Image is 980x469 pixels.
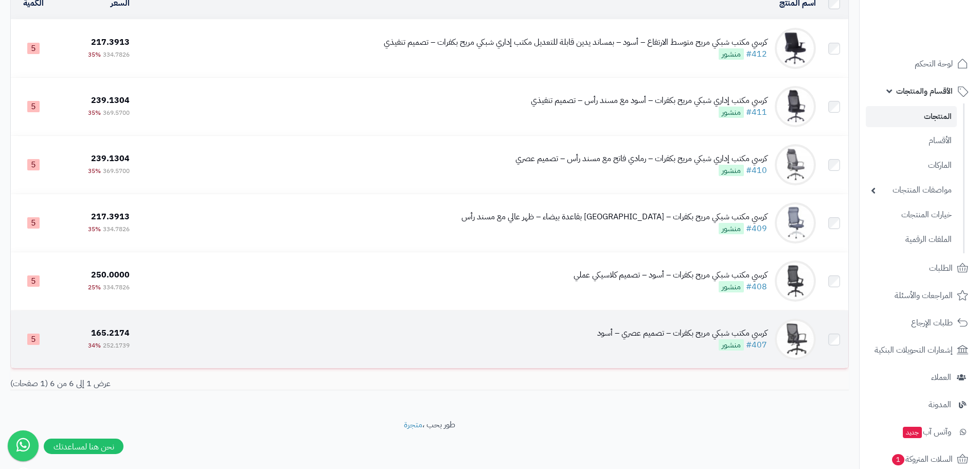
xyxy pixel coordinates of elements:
a: #409 [746,222,767,235]
span: 334.7826 [103,283,130,292]
span: 35% [88,224,101,234]
a: #412 [746,48,767,60]
span: إشعارات التحويلات البنكية [875,343,953,357]
span: 369.5700 [103,108,130,117]
a: المدونة [866,392,974,417]
span: 5 [27,334,40,345]
span: 217.3913 [91,211,130,223]
span: 5 [27,159,40,170]
div: كرسي مكتب شبكي مريح بكفرات – [GEOGRAPHIC_DATA] بقاعدة بيضاء – ظهر عالي مع مسند رأس [461,211,767,223]
span: منشور [719,107,744,118]
span: منشور [719,223,744,234]
span: 252.1739 [103,341,130,350]
a: #407 [746,339,767,351]
span: السلات المتروكة [891,452,953,466]
span: المراجعات والأسئلة [895,288,953,303]
span: 239.1304 [91,152,130,165]
a: #411 [746,106,767,118]
span: 250.0000 [91,269,130,281]
span: 165.2174 [91,327,130,339]
span: 35% [88,50,101,59]
img: كرسي مكتب شبكي مريح بكفرات – أسود – تصميم كلاسيكي عملي [775,260,816,302]
span: 35% [88,108,101,117]
a: #410 [746,164,767,177]
span: منشور [719,165,744,176]
span: 369.5700 [103,166,130,176]
a: وآتس آبجديد [866,420,974,444]
span: 5 [27,43,40,54]
span: 34% [88,341,101,350]
div: كرسي مكتب شبكي مريح بكفرات – أسود – تصميم كلاسيكي عملي [574,269,767,281]
div: كرسي مكتب إداري شبكي مريح بكفرات – أسود مع مسند رأس – تصميم تنفيذي [531,95,767,107]
span: لوحة التحكم [915,57,953,71]
div: كرسي مكتب شبكي مريح متوسط الارتفاع – أسود – بمساند يدين قابلة للتعديل مكتب إداري شبكي مريح بكفرات... [384,37,767,48]
a: إشعارات التحويلات البنكية [866,338,974,362]
span: المدونة [929,397,951,412]
img: كرسي مكتب شبكي مريح متوسط الارتفاع – أسود – بمساند يدين قابلة للتعديل مكتب إداري شبكي مريح بكفرات... [775,28,816,69]
span: 1 [892,454,904,465]
span: 334.7826 [103,50,130,59]
span: 217.3913 [91,36,130,48]
a: الماركات [866,154,957,177]
span: طلبات الإرجاع [911,316,953,330]
span: منشور [719,339,744,351]
span: 5 [27,217,40,229]
a: خيارات المنتجات [866,204,957,226]
a: طلبات الإرجاع [866,310,974,335]
span: 25% [88,283,101,292]
a: الطلبات [866,256,974,281]
a: الملفات الرقمية [866,229,957,251]
img: logo-2.png [910,26,970,48]
span: الطلبات [929,261,953,275]
span: العملاء [931,370,951,385]
a: العملاء [866,365,974,390]
span: 334.7826 [103,224,130,234]
img: كرسي مكتب إداري شبكي مريح بكفرات – رمادي فاتح مع مسند رأس – تصميم عصري [775,144,816,185]
div: كرسي مكتب إداري شبكي مريح بكفرات – رمادي فاتح مع مسند رأس – تصميم عصري [515,153,767,165]
span: جديد [903,427,922,438]
span: 5 [27,101,40,112]
span: 5 [27,275,40,287]
span: منشور [719,281,744,292]
img: كرسي مكتب إداري شبكي مريح بكفرات – أسود مع مسند رأس – تصميم تنفيذي [775,86,816,127]
span: الأقسام والمنتجات [896,84,953,98]
img: كرسي مكتب شبكي مريح بكفرات – رمادي بقاعدة بيضاء – ظهر عالي مع مسند رأس [775,202,816,244]
a: المراجعات والأسئلة [866,283,974,308]
a: الأقسام [866,130,957,152]
span: وآتس آب [902,425,951,439]
a: المنتجات [866,106,957,127]
a: متجرة [404,419,422,431]
div: كرسي مكتب شبكي مريح بكفرات – تصميم عصري – أسود [597,327,767,339]
span: 239.1304 [91,94,130,107]
span: 35% [88,166,101,176]
a: مواصفات المنتجات [866,179,957,201]
img: كرسي مكتب شبكي مريح بكفرات – تصميم عصري – أسود [775,319,816,360]
a: #408 [746,281,767,293]
span: منشور [719,48,744,60]
a: لوحة التحكم [866,51,974,76]
div: عرض 1 إلى 6 من 6 (1 صفحات) [3,378,430,390]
